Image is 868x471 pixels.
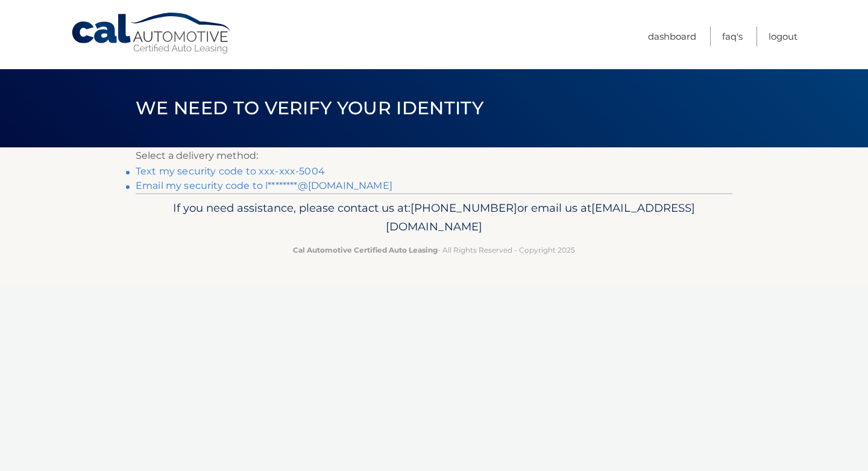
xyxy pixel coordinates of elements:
strong: Cal Automotive Certified Auto Leasing [293,245,438,254]
p: If you need assistance, please contact us at: or email us at [143,199,725,237]
a: Cal Automotive [71,12,233,55]
a: Dashboard [648,26,696,46]
p: Select a delivery method: [136,147,732,164]
p: - All Rights Reserved - Copyright 2025 [143,244,725,256]
a: Email my security code to l********@[DOMAIN_NAME] [136,180,392,191]
span: We need to verify your identity [136,97,483,119]
a: FAQ's [722,26,743,46]
span: [PHONE_NUMBER] [410,201,517,215]
a: Logout [769,26,797,46]
a: Text my security code to xxx-xxx-5004 [136,165,325,177]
